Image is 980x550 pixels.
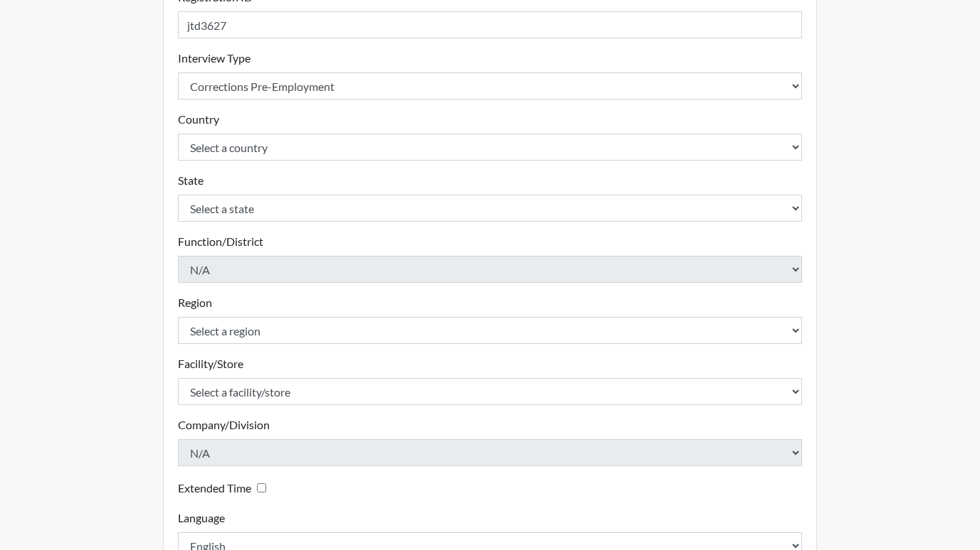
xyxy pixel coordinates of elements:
label: Interview Type [178,50,251,67]
label: Function/District [178,233,263,250]
label: Facility/Store [178,355,243,372]
label: Country [178,111,219,128]
label: Extended Time [178,480,251,497]
input: Insert a Registration ID, which needs to be a unique alphanumeric value for each interviewee [178,11,803,38]
label: Company/Division [178,416,270,433]
label: Language [178,509,225,527]
label: Region [178,294,212,311]
div: Checking this box will provide the interviewee with an accomodation of extra time to answer each ... [178,478,272,498]
label: State [178,172,204,189]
